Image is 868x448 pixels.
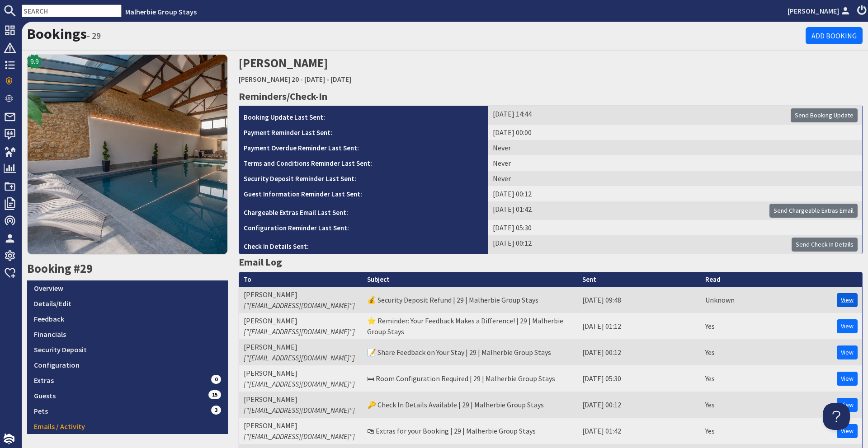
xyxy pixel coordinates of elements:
[239,339,363,365] td: [PERSON_NAME]
[244,353,355,362] i: ["[EMAIL_ADDRESS][DOMAIN_NAME]"]
[837,345,858,359] a: View
[488,186,862,201] td: [DATE] 00:12
[791,108,858,122] button: Send Booking Update
[300,75,303,84] span: -
[239,313,363,339] td: [PERSON_NAME]
[125,7,197,16] a: Malherbie Group Stays
[244,432,355,441] i: ["[EMAIL_ADDRESS][DOMAIN_NAME]"]
[488,125,862,140] td: [DATE] 00:00
[30,56,39,67] span: 9.9
[87,30,101,41] small: - 29
[837,372,858,386] a: View
[208,390,221,399] span: 15
[363,287,578,313] td: 💰 Security Deposit Refund | 29 | Malherbie Group Stays
[27,388,228,403] a: Guests15
[239,125,488,140] th: Payment Reminder Last Sent:
[837,319,858,333] a: View
[837,398,858,412] a: View
[769,204,858,218] button: Send Chargeable Extras Email
[239,89,863,104] h3: Reminders/Check-In
[22,5,122,17] input: SEARCH
[578,365,701,392] td: [DATE] 05:30
[363,272,578,287] th: Subject
[701,392,739,418] td: Yes
[239,106,488,125] th: Booking Update Last Sent:
[488,140,862,155] td: Never
[27,403,228,419] a: Pets3
[27,296,228,311] a: Details/Edit
[701,287,739,313] td: Unknown
[578,313,701,339] td: [DATE] 01:12
[578,392,701,418] td: [DATE] 00:12
[27,25,87,43] a: Bookings
[488,220,862,235] td: [DATE] 05:30
[239,140,488,155] th: Payment Overdue Reminder Last Sent:
[27,54,228,261] a: 9.9
[792,238,858,252] button: Send Check In Details
[239,75,299,84] a: [PERSON_NAME] 20
[27,54,228,255] img: Churchill 20's icon
[788,5,852,16] a: [PERSON_NAME]
[701,313,739,339] td: Yes
[239,287,363,313] td: [PERSON_NAME]
[239,201,488,220] th: Chargeable Extras Email Last Sent:
[27,280,228,296] a: Overview
[578,287,701,313] td: [DATE] 09:48
[211,406,221,415] span: 3
[796,240,854,248] span: Send Check In Details
[239,186,488,201] th: Guest Information Reminder Last Sent:
[701,272,739,287] th: Read
[239,365,363,392] td: [PERSON_NAME]
[701,418,739,444] td: Yes
[363,392,578,418] td: 🔑 Check In Details Available | 29 | Malherbie Group Stays
[488,235,862,254] td: [DATE] 00:12
[363,418,578,444] td: 🛍 Extras for your Booking | 29 | Malherbie Group Stays
[837,293,858,307] a: View
[363,339,578,365] td: 📝 Share Feedback on Your Stay | 29 | Malherbie Group Stays
[701,339,739,365] td: Yes
[488,106,862,125] td: [DATE] 14:44
[239,171,488,186] th: Security Deposit Reminder Last Sent:
[27,357,228,373] a: Configuration
[304,75,351,84] a: [DATE] - [DATE]
[823,403,850,430] iframe: Toggle Customer Support
[27,311,228,327] a: Feedback
[701,365,739,392] td: Yes
[211,375,221,384] span: 0
[239,220,488,235] th: Configuration Reminder Last Sent:
[578,272,701,287] th: Sent
[239,272,363,287] th: To
[244,406,355,415] i: ["[EMAIL_ADDRESS][DOMAIN_NAME]"]
[239,235,488,254] th: Check In Details Sent:
[244,379,355,388] i: ["[EMAIL_ADDRESS][DOMAIN_NAME]"]
[806,27,863,44] a: Add Booking
[239,54,651,86] h2: [PERSON_NAME]
[27,373,228,388] a: Extras0
[488,201,862,220] td: [DATE] 01:42
[488,155,862,171] td: Never
[488,171,862,186] td: Never
[244,301,355,310] i: ["[EMAIL_ADDRESS][DOMAIN_NAME]"]
[795,111,854,119] span: Send Booking Update
[244,327,355,336] i: ["[EMAIL_ADDRESS][DOMAIN_NAME]"]
[578,339,701,365] td: [DATE] 00:12
[363,313,578,339] td: ⭐ Reminder: Your Feedback Makes a Difference! | 29 | Malherbie Group Stays
[27,419,228,434] a: Emails / Activity
[239,254,863,270] h3: Email Log
[27,342,228,357] a: Security Deposit
[578,418,701,444] td: [DATE] 01:42
[774,206,854,215] span: Send Chargeable Extras Email
[27,261,228,276] h2: Booking #29
[239,392,363,418] td: [PERSON_NAME]
[27,327,228,342] a: Financials
[239,418,363,444] td: [PERSON_NAME]
[363,365,578,392] td: 🛏 Room Configuration Required | 29 | Malherbie Group Stays
[4,434,14,444] img: staytech_i_w-64f4e8e9ee0a9c174fd5317b4b171b261742d2d393467e5bdba4413f4f884c10.svg
[239,155,488,171] th: Terms and Conditions Reminder Last Sent:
